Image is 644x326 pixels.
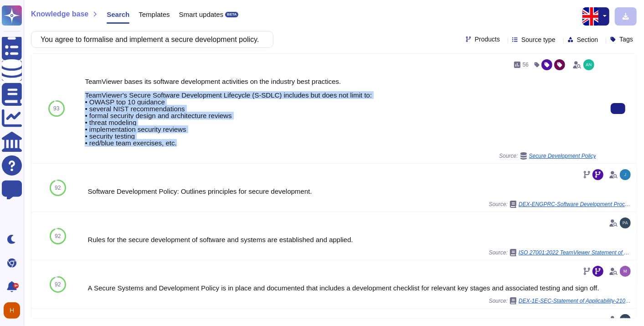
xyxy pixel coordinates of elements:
[88,188,633,195] div: Software Development Policy: Outlines principles for secure development.
[55,282,61,287] span: 92
[2,300,26,321] button: user
[179,11,224,18] span: Smart updates
[31,10,88,18] span: Knowledge base
[36,31,264,47] input: Search a question or template...
[519,298,633,304] span: DEX-1E-SEC-Statement of Applicability-210325-120729.pdf
[4,302,20,319] img: user
[583,59,594,70] img: user
[88,236,633,243] div: Rules for the secure development of software and systems are established and applied.
[619,36,633,42] span: Tags
[582,7,601,26] img: en
[529,153,596,159] span: Secure Development Policy
[620,217,631,228] img: user
[521,36,556,43] span: Source type
[55,185,61,191] span: 92
[489,249,633,256] span: Source:
[620,266,631,277] img: user
[489,201,633,208] span: Source:
[139,11,170,18] span: Templates
[499,152,596,160] span: Source:
[519,250,633,255] span: ISO 27001:2022 TeamViewer Statement of Applicability
[489,297,633,305] span: Source:
[107,11,129,18] span: Search
[523,62,529,67] span: 56
[13,283,19,289] div: 9+
[577,36,598,43] span: Section
[225,12,238,17] div: BETA
[620,169,631,180] img: user
[620,314,631,325] img: user
[88,285,633,291] div: A Secure Systems and Development Policy is in place and documented that includes a development ch...
[85,78,596,146] div: TeamViewer bases its software development activities on the industry best practices. TeamViewer's...
[519,202,633,207] span: DEX-ENGPRC-Software Development Process
[55,233,61,239] span: 92
[53,106,59,111] span: 93
[475,36,500,42] span: Products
